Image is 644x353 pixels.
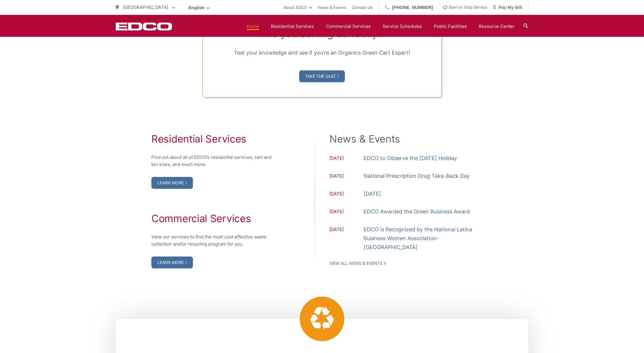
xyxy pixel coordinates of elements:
span: [GEOGRAPHIC_DATA] [123,4,168,10]
h2: Commercial Services [151,213,279,224]
a: EDCO to Observe the [DATE] Holiday [364,154,457,163]
a: Take the Quiz [299,70,345,82]
a: EDCD logo. Return to the homepage. [116,22,172,31]
a: Contact Us [352,4,373,11]
span: [DATE] [329,226,364,252]
a: View All News & Events [329,261,386,266]
p: Test your knowledge and see if you’re an Organics Green Cart Expert! [218,48,426,57]
a: Service Schedules [383,23,422,30]
a: National Prescription Drug Take-Back Day [364,172,470,181]
span: [DATE] [329,190,364,198]
h2: Residential Services [151,133,279,145]
h2: News & Events [329,133,493,145]
a: Home [247,23,259,30]
span: Pay My Bill [493,4,522,11]
a: Learn More [151,177,193,189]
a: EDCO is Recognized by the National Latina Business Women Association-[GEOGRAPHIC_DATA] [364,225,493,252]
span: [DATE] [329,172,364,181]
a: News & Events [318,4,346,11]
a: Resource Center [479,23,515,30]
a: About EDCO [283,4,312,11]
span: [DATE] [329,155,364,163]
a: Commercial Services [326,23,371,30]
span: [DATE] [329,208,364,216]
a: Public Facilities [434,23,467,30]
p: Find out about all of EDCO’s residential services, cart and bin sizes, and much more. [151,154,279,168]
span: English [184,3,214,12]
a: EDCO Awarded the Green Business Award [364,207,470,216]
a: Residential Services [271,23,314,30]
a: [DATE] [364,189,381,198]
a: Learn More [151,257,193,268]
p: View our services to find the most cost effective waste collection and/or recycling program for you. [151,233,279,248]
